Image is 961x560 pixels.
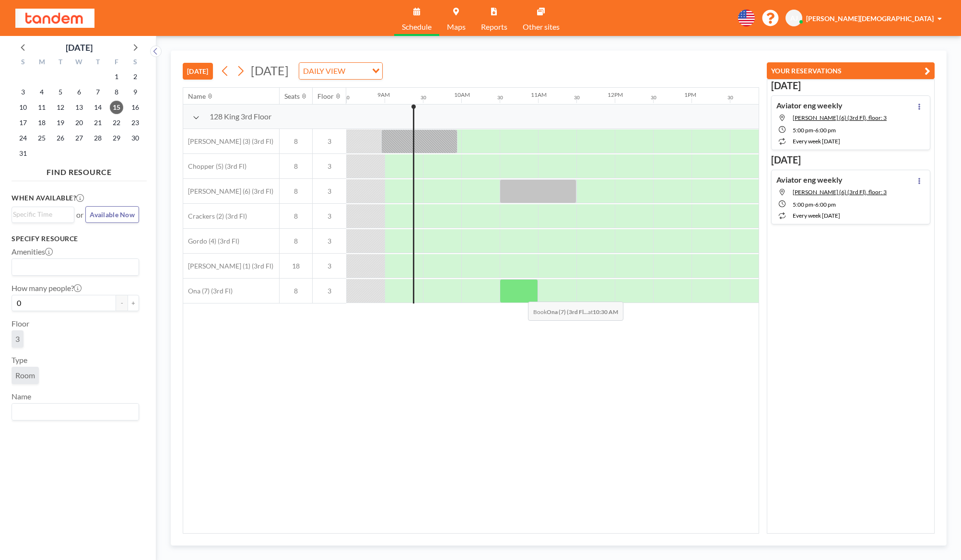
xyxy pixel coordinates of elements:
[651,94,656,101] div: 30
[815,127,836,134] span: 6:00 PM
[280,162,312,171] span: 8
[813,127,815,134] span: -
[66,41,93,54] div: [DATE]
[129,116,142,129] span: Saturday, August 23, 2025
[129,70,142,83] span: Saturday, August 2, 2025
[88,57,107,69] div: T
[12,163,147,177] h4: FIND RESOURCE
[299,63,382,79] div: Search for option
[15,334,20,344] span: 3
[126,57,144,69] div: S
[377,91,390,98] div: 9AM
[790,14,798,23] span: AJ
[91,101,105,114] span: Thursday, August 14, 2025
[12,234,139,243] h3: Specify resource
[12,283,82,293] label: How many people?
[280,287,312,295] span: 8
[793,138,840,145] span: every week [DATE]
[183,212,247,221] span: Crackers (2) (3rd Fl)
[13,261,133,273] input: Search for option
[183,137,273,146] span: [PERSON_NAME] (3) (3rd Fl)
[280,137,312,146] span: 8
[454,91,470,98] div: 10AM
[35,116,48,129] span: Monday, August 18, 2025
[497,94,503,101] div: 30
[344,94,350,101] div: 30
[33,57,51,69] div: M
[608,91,623,98] div: 12PM
[815,201,836,208] span: 6:00 PM
[793,201,813,208] span: 5:00 PM
[188,92,206,101] div: Name
[531,91,547,98] div: 11AM
[12,247,53,257] label: Amenities
[183,262,273,270] span: [PERSON_NAME] (1) (3rd Fl)
[91,116,105,129] span: Thursday, August 21, 2025
[72,116,86,129] span: Wednesday, August 20, 2025
[35,131,48,145] span: Monday, August 25, 2025
[793,188,887,196] span: Clifford (6) (3rd Fl), floor: 3
[793,127,813,134] span: 5:00 PM
[210,112,271,121] span: 128 King 3rd Floor
[806,14,934,23] span: [PERSON_NAME][DEMOGRAPHIC_DATA]
[313,212,346,221] span: 3
[12,319,29,328] label: Floor
[280,262,312,270] span: 18
[91,85,105,99] span: Thursday, August 7, 2025
[183,287,233,295] span: Ona (7) (3rd Fl)
[72,101,86,114] span: Wednesday, August 13, 2025
[313,137,346,146] span: 3
[129,85,142,99] span: Saturday, August 9, 2025
[313,162,346,171] span: 3
[528,302,623,321] span: Book at
[16,131,30,145] span: Sunday, August 24, 2025
[110,70,123,83] span: Friday, August 1, 2025
[523,23,560,31] span: Other sites
[129,131,142,145] span: Saturday, August 30, 2025
[35,101,48,114] span: Monday, August 11, 2025
[76,210,83,220] span: or
[70,57,89,69] div: W
[183,187,273,196] span: [PERSON_NAME] (6) (3rd Fl)
[727,94,733,101] div: 30
[280,237,312,245] span: 8
[547,308,588,315] b: Ona (7) (3rd Fl...
[110,116,123,129] span: Friday, August 22, 2025
[54,131,67,145] span: Tuesday, August 26, 2025
[90,210,135,219] span: Available Now
[313,287,346,295] span: 3
[12,392,31,401] label: Name
[447,23,466,31] span: Maps
[51,57,70,69] div: T
[110,101,123,114] span: Friday, August 15, 2025
[128,295,139,311] button: +
[15,9,94,28] img: organization-logo
[54,101,67,114] span: Tuesday, August 12, 2025
[481,23,507,31] span: Reports
[313,262,346,270] span: 3
[767,62,935,79] button: YOUR RESERVATIONS
[348,65,366,77] input: Search for option
[72,85,86,99] span: Wednesday, August 6, 2025
[12,207,74,222] div: Search for option
[284,92,300,101] div: Seats
[54,85,67,99] span: Tuesday, August 5, 2025
[116,295,128,311] button: -
[129,101,142,114] span: Saturday, August 16, 2025
[793,114,887,121] span: Clifford (6) (3rd Fl), floor: 3
[183,237,239,245] span: Gordo (4) (3rd Fl)
[54,116,67,129] span: Tuesday, August 19, 2025
[110,131,123,145] span: Friday, August 29, 2025
[301,65,347,77] span: DAILY VIEW
[317,92,334,101] div: Floor
[107,57,126,69] div: F
[35,85,48,99] span: Monday, August 4, 2025
[16,147,30,160] span: Sunday, August 31, 2025
[72,131,86,145] span: Wednesday, August 27, 2025
[684,91,696,98] div: 1PM
[14,57,33,69] div: S
[421,94,426,101] div: 30
[402,23,432,31] span: Schedule
[593,308,618,315] b: 10:30 AM
[12,259,139,275] div: Search for option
